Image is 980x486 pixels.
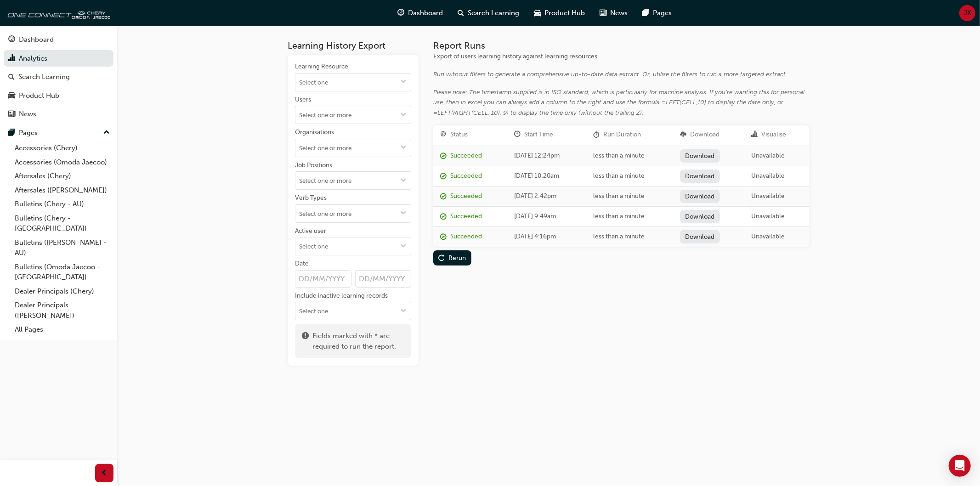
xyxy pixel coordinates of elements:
[534,7,541,19] span: car-icon
[450,191,482,202] div: Succeeded
[593,191,666,202] div: less than a minute
[398,7,405,19] span: guage-icon
[396,73,411,91] button: toggle menu
[593,151,666,161] div: less than a minute
[752,192,785,200] span: Unavailable
[963,8,971,18] span: JX
[8,36,15,44] span: guage-icon
[8,129,15,137] span: pages-icon
[4,124,113,141] button: Pages
[400,79,407,86] span: down-icon
[295,73,411,91] input: Learning Resourcetoggle menu
[433,250,471,266] button: Rerun
[433,40,810,51] h3: Report Runs
[400,112,407,119] span: down-icon
[514,211,579,222] div: [DATE] 9:49am
[11,322,113,337] a: All Pages
[295,291,388,300] div: Include inactive learning records
[440,131,447,139] span: target-icon
[400,144,407,152] span: down-icon
[643,7,650,19] span: pages-icon
[355,270,412,288] input: Date
[295,106,411,124] input: Userstoggle menu
[440,173,447,181] span: report_succeeded-icon
[4,29,113,124] button: DashboardAnalyticsSearch LearningProduct HubNews
[450,211,482,222] div: Succeeded
[396,302,411,320] button: toggle menu
[4,31,113,48] a: Dashboard
[295,139,411,157] input: Organisationstoggle menu
[396,205,411,222] button: toggle menu
[524,130,553,140] div: Start Time
[680,190,720,203] a: Download
[680,149,720,163] a: Download
[19,128,38,138] div: Pages
[450,232,482,242] div: Succeeded
[302,331,309,351] span: exclaim-icon
[450,151,482,161] div: Succeeded
[295,128,334,137] div: Organisations
[295,161,332,170] div: Job Positions
[959,5,975,21] button: JX
[19,90,59,101] div: Product Hub
[545,8,585,18] span: Product Hub
[4,50,113,67] a: Analytics
[514,151,579,161] div: [DATE] 12:24pm
[11,197,113,211] a: Bulletins (Chery - AU)
[295,205,411,222] input: Verb Typestoggle menu
[440,213,447,221] span: report_succeeded-icon
[400,243,407,251] span: down-icon
[514,232,579,242] div: [DATE] 4:16pm
[295,259,309,268] div: Date
[611,8,628,18] span: News
[11,260,113,284] a: Bulletins (Omoda Jaecoo - [GEOGRAPHIC_DATA])
[11,211,113,236] a: Bulletins (Chery - [GEOGRAPHIC_DATA])
[11,298,113,322] a: Dealer Principals ([PERSON_NAME])
[4,68,113,85] a: Search Learning
[600,7,607,19] span: news-icon
[400,308,407,316] span: down-icon
[438,255,445,263] span: replay-icon
[5,4,110,22] a: oneconnect
[680,170,720,183] a: Download
[312,331,404,351] span: Fields marked with * are required to run the report.
[295,237,411,255] input: Active usertoggle menu
[603,130,641,140] div: Run Duration
[400,210,407,218] span: down-icon
[295,270,351,288] input: Date
[11,183,113,198] a: Aftersales ([PERSON_NAME])
[593,232,666,242] div: less than a minute
[593,171,666,181] div: less than a minute
[593,211,666,222] div: less than a minute
[8,110,15,119] span: news-icon
[752,152,785,159] span: Unavailable
[949,455,971,477] div: Open Intercom Messenger
[11,141,113,155] a: Accessories (Chery)
[396,106,411,124] button: toggle menu
[752,172,785,180] span: Unavailable
[295,302,411,320] input: Include inactive learning recordstoggle menu
[468,8,520,18] span: Search Learning
[440,193,447,201] span: report_succeeded-icon
[19,109,36,119] div: News
[752,131,758,139] span: chart-icon
[396,237,411,255] button: toggle menu
[295,95,311,104] div: Users
[433,52,599,60] span: Export of users learning history against learning resources.
[19,34,54,45] div: Dashboard
[752,232,785,240] span: Unavailable
[593,4,635,23] a: news-iconNews
[451,4,527,23] a: search-iconSearch Learning
[11,155,113,170] a: Accessories (Omoda Jaecoo)
[514,131,521,139] span: clock-icon
[4,106,113,123] a: News
[514,171,579,181] div: [DATE] 10:20am
[11,284,113,299] a: Dealer Principals (Chery)
[400,177,407,185] span: down-icon
[295,172,411,189] input: Job Positionstoggle menu
[653,8,672,18] span: Pages
[514,191,579,202] div: [DATE] 2:42pm
[450,130,468,140] div: Status
[680,131,686,139] span: download-icon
